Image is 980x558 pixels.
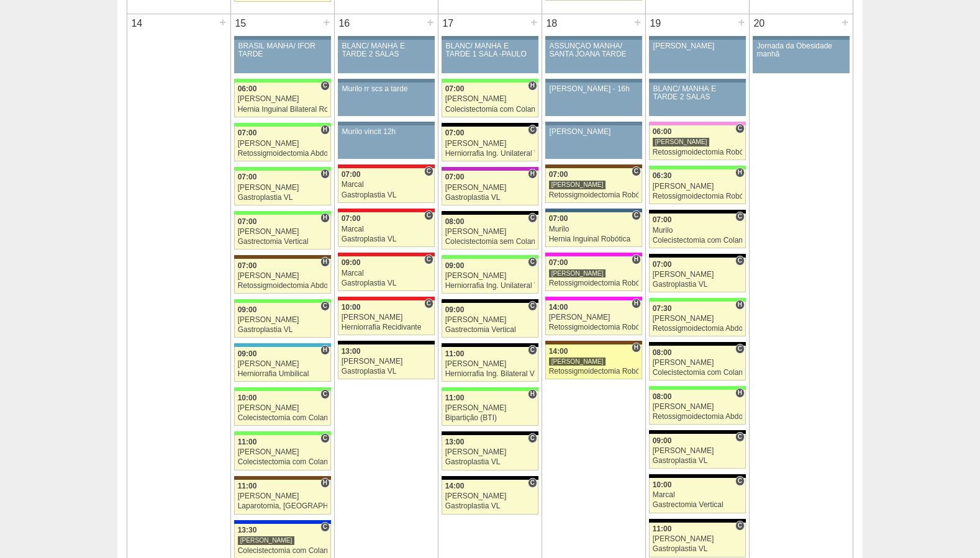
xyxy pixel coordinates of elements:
[653,260,672,269] span: 07:00
[238,42,327,58] div: BRASIL MANHÃ/ IFOR TARDE
[238,316,328,324] div: [PERSON_NAME]
[840,14,850,30] div: +
[632,210,641,220] span: Consultório
[735,256,745,266] span: Consultório
[653,304,672,313] span: 07:30
[342,269,432,277] div: Marcal
[528,257,537,267] span: Consultório
[127,14,147,33] div: 14
[338,212,435,247] a: C 07:00 Marcal Gastroplastia VL
[649,298,746,302] div: Key: Brasil
[445,84,465,93] span: 07:00
[445,316,535,324] div: [PERSON_NAME]
[653,215,672,224] span: 07:00
[238,282,328,290] div: Retossigmoidectomia Abdominal VL
[750,14,769,33] div: 20
[238,448,328,456] div: [PERSON_NAME]
[653,325,743,333] div: Retossigmoidectomia Abdominal VL
[442,123,538,127] div: Key: Blanc
[320,125,330,135] span: Hospital
[528,389,537,399] span: Hospital
[445,272,535,280] div: [PERSON_NAME]
[528,169,537,179] span: Hospital
[338,256,435,291] a: C 09:00 Marcal Gastroplastia VL
[442,36,538,40] div: Key: Aviso
[338,209,435,212] div: Key: Assunção
[549,323,639,331] div: Retossigmoidectomia Robótica
[653,457,743,465] div: Gastroplastia VL
[234,387,331,391] div: Key: Brasil
[234,480,331,515] a: H 11:00 [PERSON_NAME] Laparotomia, [GEOGRAPHIC_DATA], Drenagem, Bridas
[653,137,710,146] div: [PERSON_NAME]
[653,369,743,377] div: Colecistectomia com Colangiografia VL
[653,281,743,289] div: Gastroplastia VL
[342,358,432,366] div: [PERSON_NAME]
[442,127,538,161] a: C 07:00 [PERSON_NAME] Herniorrafia Ing. Unilateral VL
[234,40,331,73] a: BRASIL MANHÃ/ IFOR TARDE
[234,167,331,171] div: Key: Brasil
[550,128,638,136] div: [PERSON_NAME]
[217,14,228,30] div: +
[549,258,568,267] span: 07:00
[735,124,745,133] span: Consultório
[757,42,846,58] div: Jornada da Obesidade manhã
[338,83,435,116] a: Murilo rr scs a tarde
[649,386,746,390] div: Key: Brasil
[238,261,257,270] span: 07:00
[442,391,538,426] a: H 11:00 [PERSON_NAME] Bipartição (BTI)
[649,519,746,523] div: Key: Blanc
[545,209,642,212] div: Key: São Luiz - Jabaquara
[442,435,538,470] a: C 13:00 [PERSON_NAME] Gastroplastia VL
[424,254,433,264] span: Consultório
[653,436,672,445] span: 09:00
[442,387,538,391] div: Key: Brasil
[342,347,361,356] span: 13:00
[238,140,328,148] div: [PERSON_NAME]
[550,42,638,58] div: ASSUNÇÃO MANHÃ/ SANTA JOANA TARDE
[649,40,746,73] a: [PERSON_NAME]
[445,438,465,446] span: 13:00
[321,14,332,30] div: +
[342,214,361,223] span: 07:00
[649,166,746,169] div: Key: Brasil
[445,326,535,334] div: Gastrectomia Vertical
[238,173,257,181] span: 07:00
[653,182,743,191] div: [PERSON_NAME]
[342,191,432,199] div: Gastroplastia VL
[446,42,535,58] div: BLANC/ MANHÃ E TARDE 1 SALA -PAULO
[238,228,328,236] div: [PERSON_NAME]
[528,81,537,91] span: Hospital
[445,414,535,422] div: Bipartição (BTI)
[234,431,331,435] div: Key: Brasil
[545,168,642,203] a: C 07:00 [PERSON_NAME] Retossigmoidectomia Robótica
[445,404,535,412] div: [PERSON_NAME]
[342,128,431,136] div: Murilo vincit 12h
[653,192,743,200] div: Retossigmoidectomia Robótica
[653,236,743,245] div: Colecistectomia com Colangiografia VL
[653,271,743,279] div: [PERSON_NAME]
[320,301,330,311] span: Consultório
[545,212,642,247] a: C 07:00 Murilo Hernia Inguinal Robótica
[649,36,746,40] div: Key: Aviso
[528,213,537,223] span: Consultório
[424,210,433,220] span: Consultório
[234,123,331,127] div: Key: Brasil
[234,79,331,83] div: Key: Brasil
[653,359,743,367] div: [PERSON_NAME]
[424,166,433,176] span: Consultório
[653,148,743,156] div: Retossigmoidectomia Robótica
[342,367,432,376] div: Gastroplastia VL
[238,536,295,545] div: [PERSON_NAME]
[320,213,330,223] span: Hospital
[338,40,435,73] a: BLANC/ MANHÃ E TARDE 2 SALAS
[445,217,465,226] span: 08:00
[445,448,535,456] div: [PERSON_NAME]
[238,217,257,226] span: 07:00
[445,492,535,500] div: [PERSON_NAME]
[445,194,535,202] div: Gastroplastia VL
[649,390,746,425] a: H 08:00 [PERSON_NAME] Retossigmoidectomia Abdominal VL
[649,342,746,346] div: Key: Blanc
[238,272,328,280] div: [PERSON_NAME]
[338,300,435,335] a: C 10:00 [PERSON_NAME] Herniorrafia Recidivante
[545,36,642,40] div: Key: Aviso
